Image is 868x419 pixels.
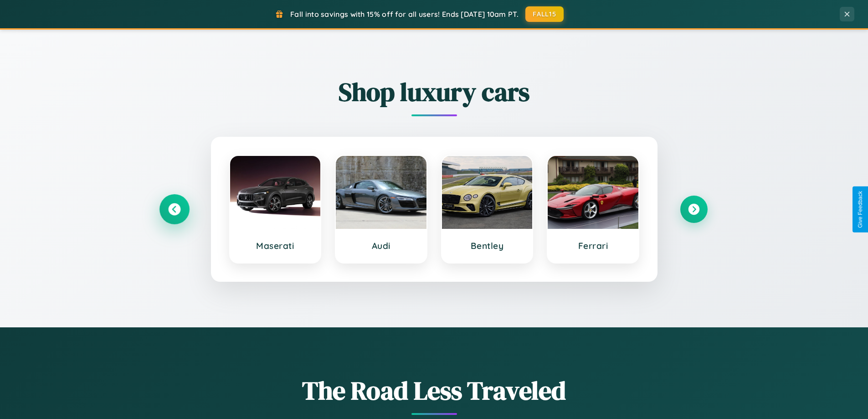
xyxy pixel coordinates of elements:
[857,191,863,228] div: Give Feedback
[290,10,519,19] span: Fall into savings with 15% off for all users! Ends [DATE] 10am PT.
[525,6,564,22] button: FALL15
[239,240,312,251] h3: Maserati
[161,74,708,109] h2: Shop luxury cars
[161,373,708,408] h1: The Road Less Traveled
[451,240,524,251] h3: Bentley
[557,240,629,251] h3: Ferrari
[345,240,417,251] h3: Audi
